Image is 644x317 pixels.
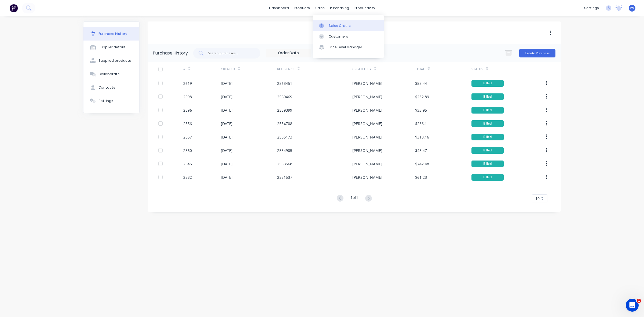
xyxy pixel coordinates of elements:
[183,174,192,180] div: 2532
[471,161,504,167] div: Billed
[313,42,384,53] a: Price Level Manager
[327,4,352,12] div: purchasing
[329,34,348,39] div: Customers
[183,107,192,113] div: 2596
[183,94,192,100] div: 2598
[352,4,378,12] div: productivity
[183,148,192,153] div: 2560
[221,94,233,100] div: [DATE]
[415,134,429,140] div: $318.16
[415,161,429,167] div: $742.48
[221,174,233,180] div: [DATE]
[471,80,504,87] div: Billed
[350,195,358,202] div: 1 of 1
[221,107,233,113] div: [DATE]
[637,299,641,303] span: 1
[415,121,429,126] div: $266.11
[83,81,139,94] button: Contacts
[352,81,382,86] div: [PERSON_NAME]
[183,81,192,86] div: 2619
[471,134,504,140] div: Billed
[352,148,382,153] div: [PERSON_NAME]
[98,85,115,90] div: Contacts
[83,27,139,41] button: Purchase history
[153,50,188,56] div: Purchase History
[83,41,139,54] button: Supplier details
[83,54,139,67] button: Supplied products
[183,134,192,140] div: 2557
[98,45,126,50] div: Supplier details
[535,196,540,201] span: 10
[626,299,639,312] iframe: Intercom live chat
[471,147,504,154] div: Billed
[277,148,292,153] div: 2554905
[221,81,233,86] div: [DATE]
[415,107,427,113] div: $33.95
[98,99,113,103] div: Settings
[266,49,311,57] input: Order Date
[352,67,371,72] div: Created By
[183,67,185,72] div: #
[471,120,504,127] div: Billed
[313,31,384,42] a: Customers
[352,107,382,113] div: [PERSON_NAME]
[221,121,233,126] div: [DATE]
[329,45,362,50] div: Price Level Manager
[352,94,382,100] div: [PERSON_NAME]
[313,4,327,12] div: sales
[83,94,139,108] button: Settings
[277,94,292,100] div: 2560469
[98,31,127,36] div: Purchase history
[415,148,427,153] div: $45.47
[98,72,120,76] div: Collaborate
[415,94,429,100] div: $232.89
[10,4,18,12] img: Factory
[83,67,139,81] button: Collaborate
[352,134,382,140] div: [PERSON_NAME]
[329,23,351,28] div: Sales Orders
[277,161,292,167] div: 2553668
[221,67,235,72] div: Created
[221,148,233,153] div: [DATE]
[352,161,382,167] div: [PERSON_NAME]
[415,67,425,72] div: Total
[277,67,295,72] div: Reference
[471,67,483,72] div: Status
[630,6,635,10] span: PM
[352,121,382,126] div: [PERSON_NAME]
[519,49,555,57] button: Create Purchase
[581,4,602,12] div: settings
[266,4,292,12] a: dashboard
[352,174,382,180] div: [PERSON_NAME]
[183,121,192,126] div: 2556
[277,81,292,86] div: 2563451
[277,134,292,140] div: 2555173
[415,174,427,180] div: $61.23
[292,4,313,12] div: products
[471,107,504,114] div: Billed
[221,161,233,167] div: [DATE]
[98,58,131,63] div: Supplied products
[277,174,292,180] div: 2551537
[207,50,252,56] input: Search purchases...
[183,161,192,167] div: 2545
[415,81,427,86] div: $55.44
[313,20,384,31] a: Sales Orders
[471,93,504,100] div: Billed
[277,107,292,113] div: 2559399
[277,121,292,126] div: 2554708
[471,174,504,181] div: Billed
[221,134,233,140] div: [DATE]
